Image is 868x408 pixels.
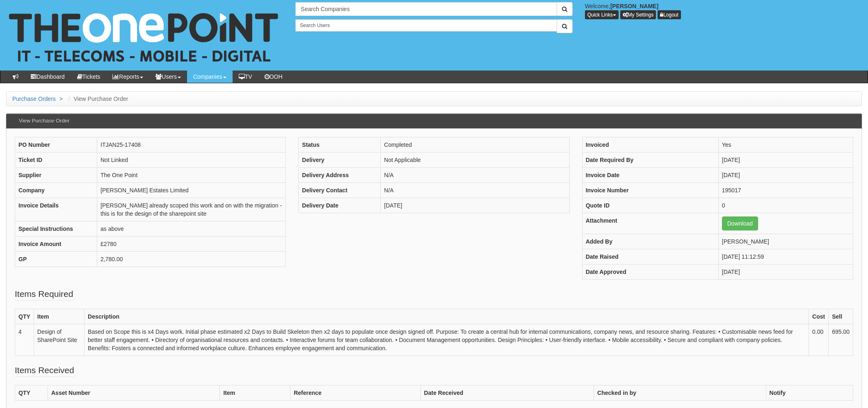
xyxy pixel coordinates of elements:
a: Reports [106,71,149,83]
td: Yes [718,137,853,152]
a: Dashboard [25,71,71,83]
th: Special Instructions [15,221,97,236]
td: 695.00 [829,324,853,356]
th: GP [15,251,97,267]
td: as above [97,221,286,236]
a: Users [149,71,187,83]
a: OOH [258,71,289,83]
th: PO Number [15,137,97,152]
th: QTY [15,385,48,400]
a: My Settings [620,10,656,19]
td: The One Point [97,167,286,182]
th: Description [85,309,809,324]
td: [DATE] [718,167,853,182]
td: Based on Scope this is x4 Days work. Initial phase estimated x2 Days to Build Skeleton then x2 da... [85,324,809,356]
td: Not Applicable [381,152,569,167]
th: Delivery [299,152,381,167]
th: Asset Number [48,385,220,400]
a: Download [722,217,758,230]
th: Sell [829,309,853,324]
td: 2,780.00 [97,251,286,267]
td: [DATE] [718,264,853,279]
th: Status [299,137,381,152]
a: Logout [658,10,681,19]
th: Supplier [15,167,97,182]
td: 4 [15,324,34,356]
a: Tickets [71,71,107,83]
th: Invoiced [582,137,718,152]
span: > [57,96,65,102]
th: Invoice Details [15,198,97,221]
a: Companies [187,71,233,83]
input: Search Companies [295,2,557,16]
b: [PERSON_NAME] [610,3,658,9]
th: Delivery Address [299,167,381,182]
td: 195017 [718,182,853,198]
li: View Purchase Order [66,95,128,103]
th: Company [15,182,97,198]
div: Welcome, [579,2,868,19]
th: Date Raised [582,249,718,264]
a: TV [233,71,258,83]
th: Notify [766,385,853,400]
td: ITJAN25-17408 [97,137,286,152]
th: Date Received [420,385,594,400]
th: QTY [15,309,34,324]
th: Delivery Contact [299,182,381,198]
td: £2780 [97,236,286,251]
td: [DATE] [381,198,569,213]
td: [PERSON_NAME] already scoped this work and on with the migration - this is for the design of the ... [97,198,286,221]
td: [PERSON_NAME] Estates Limited [97,182,286,198]
th: Invoice Date [582,167,718,182]
th: Date Required By [582,152,718,167]
td: Completed [381,137,569,152]
th: Quote ID [582,198,718,213]
th: Attachment [582,213,718,234]
td: N/A [381,182,569,198]
a: Purchase Orders [12,96,56,102]
input: Search Users [295,19,557,32]
legend: Items Required [15,288,73,301]
th: Item [34,309,84,324]
th: Invoice Number [582,182,718,198]
td: [DATE] 11:12:59 [718,249,853,264]
h3: View Purchase Order [15,114,73,128]
td: Not Linked [97,152,286,167]
th: Item [220,385,290,400]
th: Date Approved [582,264,718,279]
td: Design of SharePoint Site [34,324,84,356]
td: 0.00 [809,324,829,356]
th: Added By [582,234,718,249]
button: Quick Links [585,10,619,19]
th: Ticket ID [15,152,97,167]
th: Checked in by [594,385,766,400]
th: Invoice Amount [15,236,97,251]
th: Reference [290,385,420,400]
td: [DATE] [718,152,853,167]
th: Cost [809,309,829,324]
td: N/A [381,167,569,182]
td: 0 [718,198,853,213]
th: Delivery Date [299,198,381,213]
legend: Items Received [15,364,74,377]
td: [PERSON_NAME] [718,234,853,249]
